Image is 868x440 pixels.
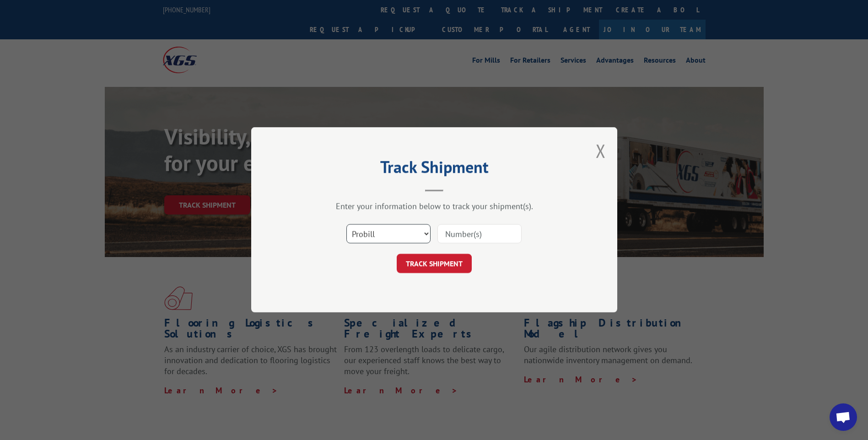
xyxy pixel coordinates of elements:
button: Close modal [596,139,606,163]
h2: Track Shipment [297,161,571,178]
div: Enter your information below to track your shipment(s). [297,201,571,212]
a: Open chat [830,403,857,431]
button: TRACK SHIPMENT [397,254,472,274]
input: Number(s) [437,225,522,244]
